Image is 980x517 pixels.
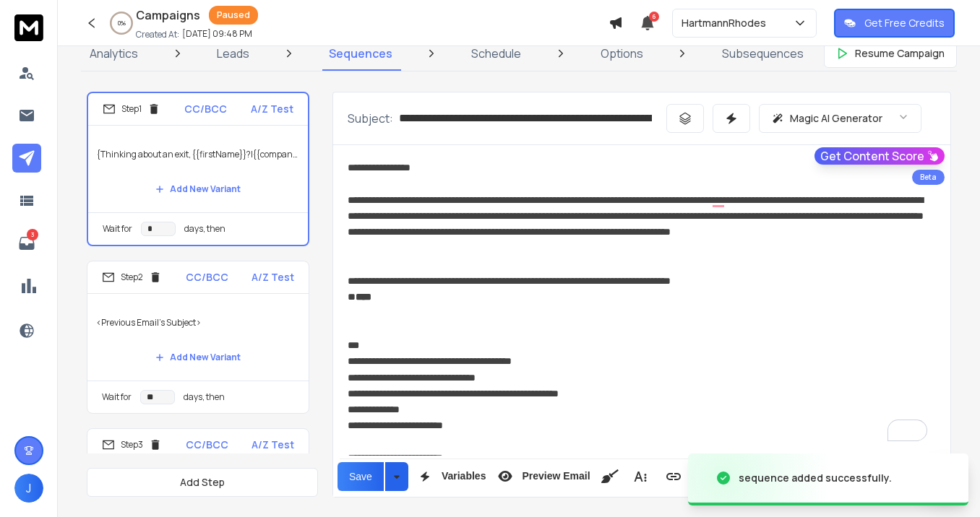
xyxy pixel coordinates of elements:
[251,102,293,116] p: A/Z Test
[186,270,228,284] p: CC/BCC
[660,462,687,491] button: Insert Link (⌘K)
[329,45,392,62] p: Sequences
[12,229,41,258] a: 3
[90,45,138,62] p: Analytics
[864,16,945,30] p: Get Free Credits
[87,468,318,497] button: Add Step
[814,147,945,165] button: Get Content Score
[182,28,252,40] p: [DATE] 09:48 PM
[27,229,38,240] p: 3
[186,438,228,452] p: CC/BCC
[333,145,950,456] div: To enrich screen reader interactions, please activate Accessibility in Grammarly extension settings
[96,303,300,343] p: <Previous Email's Subject>
[103,103,160,116] div: Step 1
[14,474,43,503] button: J
[87,261,309,414] li: Step2CC/BCCA/Z Test<Previous Email's Subject>Add New VariantWait fordays, then
[184,223,225,235] p: days, then
[601,45,643,62] p: Options
[722,45,804,62] p: Subsequences
[790,111,882,126] p: Magic AI Generator
[338,462,384,491] button: Save
[136,29,179,40] p: Created At:
[824,39,957,68] button: Resume Campaign
[627,462,654,491] button: More Text
[491,462,593,491] button: Preview Email
[87,92,309,246] li: Step1CC/BCCA/Z Test{Thinking about an exit, {{firstName}}?|{{companyName}}: price & terms|A confi...
[102,271,162,284] div: Step 2
[834,9,955,38] button: Get Free Credits
[208,36,258,71] a: Leads
[136,6,200,24] h1: Campaigns
[596,462,624,491] button: Clean HTML
[217,45,249,62] p: Leads
[81,36,147,71] a: Analytics
[759,104,921,133] button: Magic AI Generator
[649,12,659,22] span: 6
[713,36,812,71] a: Subsequences
[592,36,652,71] a: Options
[184,391,225,403] p: days, then
[739,471,892,485] div: sequence added successfully.
[519,470,593,482] span: Preview Email
[102,391,132,403] p: Wait for
[144,175,252,204] button: Add New Variant
[102,438,162,451] div: Step 3
[97,134,299,175] p: {Thinking about an exit, {{firstName}}?|{{companyName}}: price & terms|A confidential $1M–$25M ch...
[209,6,258,25] div: Paused
[103,223,132,235] p: Wait for
[252,270,294,284] p: A/Z Test
[439,470,489,482] span: Variables
[144,343,252,372] button: Add New Variant
[471,45,521,62] p: Schedule
[320,36,401,71] a: Sequences
[463,36,530,71] a: Schedule
[118,19,126,27] p: 0 %
[411,462,489,491] button: Variables
[912,170,945,185] div: Beta
[682,16,772,30] p: HartmannRhodes
[348,110,393,127] p: Subject:
[252,438,294,452] p: A/Z Test
[184,102,227,116] p: CC/BCC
